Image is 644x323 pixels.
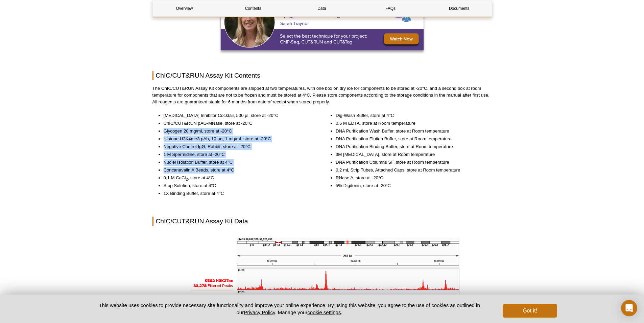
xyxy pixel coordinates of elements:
sub: 2 [186,177,188,181]
li: Dig-Wash Buffer, store at 4°C [336,112,485,119]
li: DNA Purification Wash Buffer, store at Room temperature [336,128,485,135]
li: 3M [MEDICAL_DATA], store at Room temperature [336,151,485,158]
li: Stop Solution, store at 4°C [164,182,313,189]
li: Nuclei Isolation Buffer, store at 4°C [164,159,313,166]
li: Concanavalin A Beads, store at 4°C [164,167,313,174]
a: Overview [153,0,216,17]
li: 0.5 M EDTA, store at Room temperature [336,120,485,127]
li: Glycogen 20 mg/ml, store at -20°C [164,128,313,135]
li: DNA Purification Columns SF, store at Room temperature [336,159,485,166]
button: cookie settings [307,309,341,315]
li: Negative Control IgG, Rabbit, store at -20°C [164,143,313,150]
li: 5% Digitonin, store at -20°C [336,182,485,189]
li: Histone H3K4me3 pAb, 10 µg, 1 mg/mL store at -20°C [164,136,313,142]
h2: ChIC/CUT&RUN Assay Kit Data [152,217,492,226]
a: Data [290,0,354,17]
p: The ChIC/CUT&RUN Assay Kit components are shipped at two temperatures, with one box on dry ice fo... [152,85,492,105]
li: RNase A, store at -20°C [336,175,485,181]
li: 0.1 M CaCl , store at 4°C [164,175,313,181]
div: Open Intercom Messenger [621,300,637,316]
h2: ChIC/CUT&RUN Assay Kit Contents [152,71,492,80]
button: Got it! [503,304,557,318]
a: Contents [221,0,285,17]
a: FAQs [359,0,422,17]
li: DNA Purification Elution Buffer, store at Room temperature [336,136,485,142]
li: 0.2 mL Strip Tubes, Attached Caps, store at Room temperature [336,167,485,174]
li: ChIC/CUT&RUN pAG-MNase, store at -20°C [164,120,313,127]
a: Documents [427,0,491,17]
li: DNA Purification Binding Buffer, store at Room temperature [336,143,485,150]
p: This website uses cookies to provide necessary site functionality and improve your online experie... [87,302,492,316]
a: Privacy Policy [244,309,275,315]
li: [MEDICAL_DATA] Inhibitor Cocktail, 500 µl, store at -20°C [164,112,313,119]
li: 1X Binding Buffer, store at 4°C [164,190,313,197]
li: 1 M Spermidine, store at -20°C [164,151,313,158]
